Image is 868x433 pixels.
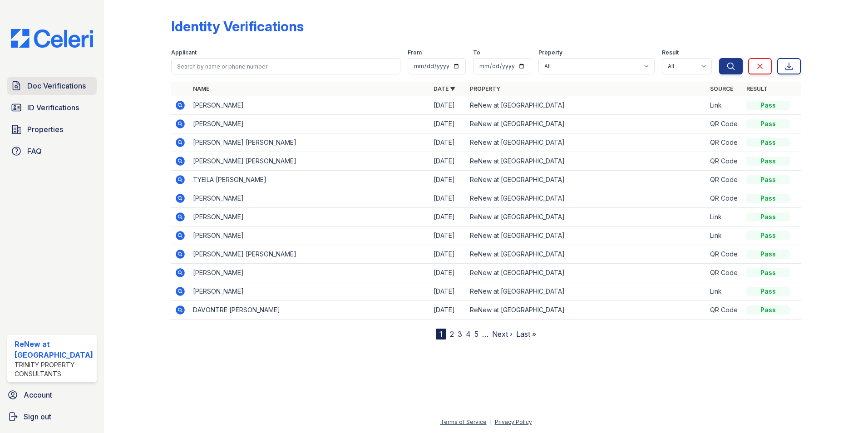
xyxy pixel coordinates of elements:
[706,171,743,189] td: QR Code
[7,120,97,138] a: Properties
[466,226,707,245] td: ReNew at [GEOGRAPHIC_DATA]
[436,329,446,340] div: 1
[466,96,707,115] td: ReNew at [GEOGRAPHIC_DATA]
[15,360,93,379] div: Trinity Property Consultants
[474,330,478,339] a: 5
[746,157,790,166] div: Pass
[466,264,707,282] td: ReNew at [GEOGRAPHIC_DATA]
[662,49,679,56] label: Result
[189,152,430,171] td: [PERSON_NAME] [PERSON_NAME]
[746,231,790,240] div: Pass
[466,208,707,226] td: ReNew at [GEOGRAPHIC_DATA]
[706,115,743,133] td: QR Code
[482,329,488,340] span: …
[495,418,532,425] a: Privacy Policy
[7,98,97,117] a: ID Verifications
[430,282,466,301] td: [DATE]
[706,245,743,264] td: QR Code
[706,189,743,208] td: QR Code
[189,115,430,133] td: [PERSON_NAME]
[466,245,707,264] td: ReNew at [GEOGRAPHIC_DATA]
[189,301,430,320] td: DAVONTRE [PERSON_NAME]
[706,282,743,301] td: Link
[466,189,707,208] td: ReNew at [GEOGRAPHIC_DATA]
[706,96,743,115] td: Link
[171,18,304,34] div: Identity Verifications
[24,411,51,422] span: Sign out
[466,171,707,189] td: ReNew at [GEOGRAPHIC_DATA]
[706,133,743,152] td: QR Code
[470,85,500,92] a: Property
[430,208,466,226] td: [DATE]
[189,133,430,152] td: [PERSON_NAME] [PERSON_NAME]
[466,133,707,152] td: ReNew at [GEOGRAPHIC_DATA]
[746,175,790,184] div: Pass
[746,194,790,203] div: Pass
[430,171,466,189] td: [DATE]
[516,330,536,339] a: Last »
[430,133,466,152] td: [DATE]
[189,189,430,208] td: [PERSON_NAME]
[746,268,790,277] div: Pass
[706,301,743,320] td: QR Code
[27,102,79,113] span: ID Verifications
[193,85,209,92] a: Name
[490,418,492,425] div: |
[434,85,455,92] a: Date ▼
[189,208,430,226] td: [PERSON_NAME]
[408,49,422,56] label: From
[430,226,466,245] td: [DATE]
[27,146,42,157] span: FAQ
[458,330,462,339] a: 3
[706,208,743,226] td: Link
[189,226,430,245] td: [PERSON_NAME]
[430,96,466,115] td: [DATE]
[4,29,100,48] img: CE_Logo_Blue-a8612792a0a2168367f1c8372b55b34899dd931a85d93a1a3d3e32e68fde9ad4.png
[466,152,707,171] td: ReNew at [GEOGRAPHIC_DATA]
[440,418,487,425] a: Terms of Service
[466,330,471,339] a: 4
[27,124,63,135] span: Properties
[746,305,790,315] div: Pass
[430,264,466,282] td: [DATE]
[189,264,430,282] td: [PERSON_NAME]
[171,58,401,74] input: Search by name or phone number
[473,49,480,56] label: To
[746,287,790,296] div: Pass
[430,245,466,264] td: [DATE]
[430,115,466,133] td: [DATE]
[189,96,430,115] td: [PERSON_NAME]
[430,189,466,208] td: [DATE]
[4,386,100,404] a: Account
[746,85,768,92] a: Result
[492,330,513,339] a: Next ›
[4,408,100,426] a: Sign out
[466,115,707,133] td: ReNew at [GEOGRAPHIC_DATA]
[430,152,466,171] td: [DATE]
[746,101,790,110] div: Pass
[466,301,707,320] td: ReNew at [GEOGRAPHIC_DATA]
[710,85,733,92] a: Source
[7,142,97,160] a: FAQ
[15,339,93,360] div: ReNew at [GEOGRAPHIC_DATA]
[7,77,97,95] a: Doc Verifications
[450,330,454,339] a: 2
[189,245,430,264] td: [PERSON_NAME] [PERSON_NAME]
[746,119,790,128] div: Pass
[706,152,743,171] td: QR Code
[24,389,52,400] span: Account
[27,80,86,91] span: Doc Verifications
[746,250,790,259] div: Pass
[466,282,707,301] td: ReNew at [GEOGRAPHIC_DATA]
[746,138,790,147] div: Pass
[189,282,430,301] td: [PERSON_NAME]
[538,49,562,56] label: Property
[189,171,430,189] td: TYEILA [PERSON_NAME]
[706,264,743,282] td: QR Code
[746,212,790,221] div: Pass
[430,301,466,320] td: [DATE]
[171,49,197,56] label: Applicant
[706,226,743,245] td: Link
